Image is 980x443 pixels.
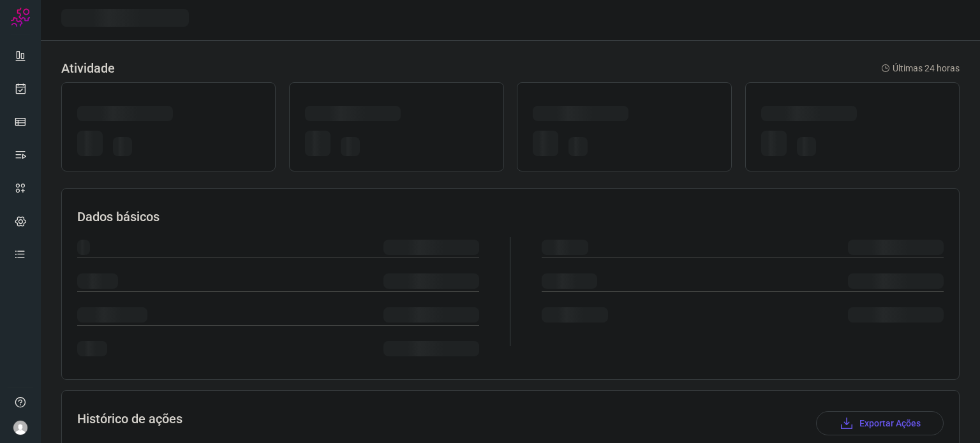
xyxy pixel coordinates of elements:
[881,62,960,75] p: Últimas 24 horas
[77,209,944,224] h3: Dados básicos
[77,411,182,435] h3: Histórico de ações
[13,420,28,435] img: avatar-user-boy.jpg
[816,411,944,435] button: Exportar Ações
[61,61,115,76] h3: Atividade
[11,8,30,27] img: Logo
